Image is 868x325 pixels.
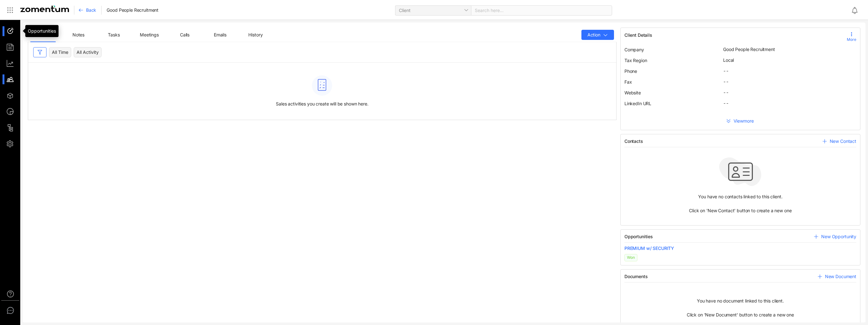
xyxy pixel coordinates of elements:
span: New Contact [830,138,856,144]
span: -- [723,89,856,96]
span: Sales activities you create will be shown here. [276,101,368,107]
span: View more [734,118,755,124]
span: Opportunities [624,233,653,240]
span: More [847,37,856,42]
span: Meetings [140,32,159,37]
div: Opportunities [25,25,59,37]
span: New Document [825,273,856,280]
div: All Time [49,47,71,57]
span: LinkedIn URL [624,101,651,106]
button: Action [581,30,614,40]
span: Click on 'New Document' button to create a new one [687,312,794,318]
span: Calls [180,32,189,37]
div: Notifications [851,3,864,17]
span: History [248,32,263,37]
span: Tax Region [624,58,647,63]
span: Client Details [624,32,652,38]
div: All Activity [74,47,102,57]
span: Website [624,90,641,95]
span: Good People Recruitment [107,7,158,13]
span: Back [86,7,96,13]
span: New Opportunity [821,233,856,240]
span: You have no document linked to this client. [697,298,784,304]
span: Action [587,32,600,38]
a: PREMIUM w/ SECURITY [624,245,856,252]
span: You have no contacts linked to this client. [698,194,782,200]
span: Phone [624,68,637,74]
span: Documents [624,273,648,280]
img: Zomentum Logo [20,6,69,12]
span: Good People Recruitment [723,46,856,53]
span: Client [399,6,468,15]
span: -- [723,68,856,74]
span: -- [723,100,856,106]
span: Contacts [624,138,643,144]
span: Won [624,254,637,261]
span: -- [723,79,856,85]
span: Emails [214,32,226,37]
span: Fax [624,79,632,85]
span: Company [624,47,644,52]
button: Viewmore [624,116,856,126]
span: Click on 'New Contact' button to create a new one [689,207,791,214]
span: Local [723,57,856,63]
span: Tasks [108,32,120,37]
span: Notes [72,32,84,37]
